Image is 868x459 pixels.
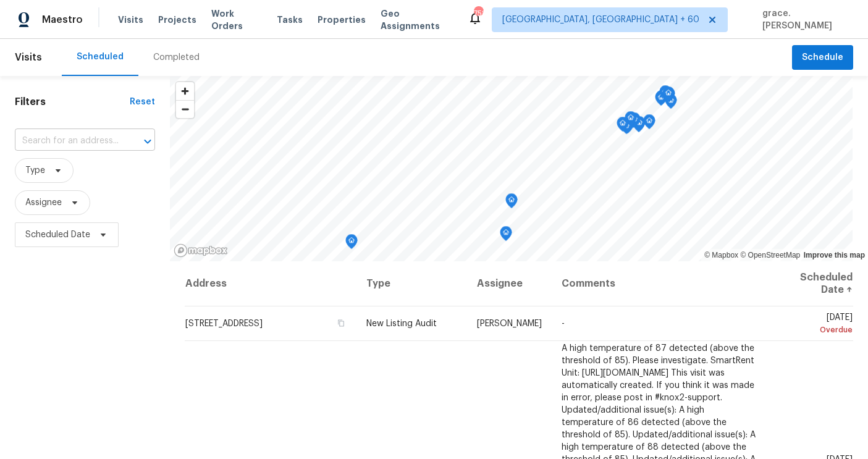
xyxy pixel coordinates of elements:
div: Map marker [617,117,629,136]
span: Visits [15,44,42,71]
th: Type [356,261,467,306]
span: New Listing Audit [366,319,437,328]
span: Maestro [42,14,83,26]
div: Map marker [662,86,675,106]
span: Tasks [277,15,303,24]
button: Zoom out [176,100,194,118]
button: Schedule [792,45,853,70]
span: [DATE] [778,313,853,336]
span: Geo Assignments [381,7,453,32]
th: Comments [552,261,768,306]
span: Assignee [25,196,62,209]
button: Zoom in [176,82,194,100]
canvas: Map [170,76,853,261]
span: [STREET_ADDRESS] [185,319,263,328]
span: Work Orders [211,7,262,32]
div: Scheduled [77,51,124,63]
th: Assignee [467,261,552,306]
button: Copy Address [335,318,347,329]
span: Type [25,164,45,177]
span: - [562,319,565,328]
span: Schedule [802,50,843,65]
a: OpenStreetMap [740,251,800,259]
a: Improve this map [804,251,865,259]
div: Overdue [778,324,853,336]
div: 758 [474,7,482,20]
button: Open [139,133,156,150]
div: Map marker [500,226,512,245]
span: grace.[PERSON_NAME] [757,7,849,32]
div: Completed [153,51,200,64]
div: Map marker [505,193,518,213]
div: Map marker [659,85,672,104]
div: Map marker [643,114,655,133]
div: Reset [130,96,155,108]
div: Map marker [345,234,358,253]
h1: Filters [15,96,130,108]
span: [PERSON_NAME] [477,319,542,328]
div: Map marker [655,91,667,110]
div: Map marker [625,111,637,130]
div: Map marker [655,90,668,109]
a: Mapbox [704,251,738,259]
span: Properties [318,14,366,26]
span: Scheduled Date [25,229,90,241]
input: Search for an address... [15,132,120,151]
th: Address [185,261,356,306]
a: Mapbox homepage [174,243,228,258]
span: Projects [158,14,196,26]
span: Visits [118,14,143,26]
th: Scheduled Date ↑ [768,261,853,306]
span: [GEOGRAPHIC_DATA], [GEOGRAPHIC_DATA] + 60 [502,14,699,26]
span: Zoom out [176,101,194,118]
